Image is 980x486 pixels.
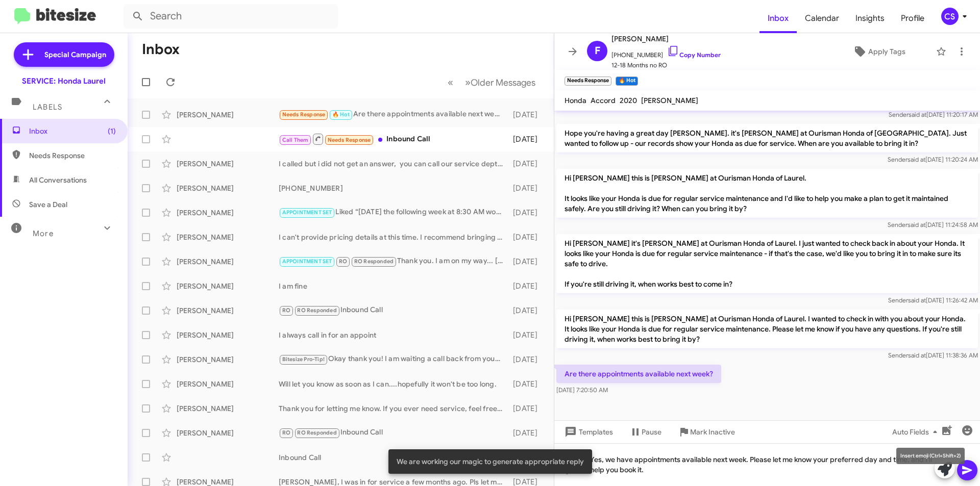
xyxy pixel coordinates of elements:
[177,379,279,389] div: [PERSON_NAME]
[611,33,721,45] span: [PERSON_NAME]
[556,169,978,218] p: Hi [PERSON_NAME] this is [PERSON_NAME] at Ourisman Honda of Laurel. It looks like your Honda is d...
[562,423,613,441] span: Templates
[556,310,978,348] p: Hi [PERSON_NAME] this is [PERSON_NAME] at Ourisman Honda of Laurel. I wanted to check in with you...
[279,159,508,169] div: I called but i did not get an answer, you can call our service dept directly at [PHONE_NUMBER]
[508,232,546,242] div: [DATE]
[556,386,608,394] span: [DATE] 7:20:50 AM
[442,72,459,93] button: Previous
[508,403,546,414] div: [DATE]
[282,429,290,436] span: RO
[297,307,336,314] span: RO Responded
[177,428,279,438] div: [PERSON_NAME]
[177,281,279,291] div: [PERSON_NAME]
[556,234,978,293] p: Hi [PERSON_NAME] it's [PERSON_NAME] at Ourisman Honda of Laurel. I just wanted to check back in a...
[44,49,106,60] span: Special Campaign
[641,96,698,105] span: [PERSON_NAME]
[670,423,743,441] button: Mark Inactive
[282,209,332,216] span: APPOINTMENT SET
[554,443,980,486] div: Yes, we have appointments available next week. Please let me know your preferred day and time, an...
[279,427,508,439] div: Inbound Call
[279,353,508,365] div: Okay thank you! I am waiting a call back from your receptionist about my warranty policy and then...
[508,110,546,120] div: [DATE]
[508,354,546,365] div: [DATE]
[868,42,905,61] span: Apply Tags
[465,76,471,89] span: »
[177,110,279,120] div: [PERSON_NAME]
[339,258,347,265] span: RO
[177,257,279,267] div: [PERSON_NAME]
[565,76,611,86] small: Needs Response
[142,41,180,58] h1: Inbox
[508,305,546,316] div: [DATE]
[282,258,332,265] span: APPOINTMENT SET
[279,232,508,242] div: I can't provide pricing details at this time. I recommend bringing your vehicle in for an inspect...
[621,423,670,441] button: Pause
[508,208,546,218] div: [DATE]
[508,281,546,291] div: [DATE]
[297,429,336,436] span: RO Responded
[177,403,279,414] div: [PERSON_NAME]
[508,257,546,267] div: [DATE]
[556,124,978,152] p: Hope you're having a great day [PERSON_NAME]. it's [PERSON_NAME] at Ourisman Honda of [GEOGRAPHIC...
[354,258,394,265] span: RO Responded
[279,403,508,414] div: Thank you for letting me know. If you ever need service, feel free to reach out to us! We're here...
[888,221,978,228] span: Sender [DATE] 11:24:58 AM
[332,111,350,118] span: 🔥 Hot
[328,137,371,143] span: Needs Response
[33,229,54,238] span: More
[888,156,978,163] span: Sender [DATE] 11:20:24 AM
[177,232,279,242] div: [PERSON_NAME]
[177,354,279,365] div: [PERSON_NAME]
[279,452,508,463] div: Inbound Call
[667,51,721,59] a: Copy Number
[884,423,949,441] button: Auto Fields
[279,330,508,340] div: I always call in for an appoint
[847,4,893,33] a: Insights
[459,72,542,93] button: Next
[108,126,116,136] span: (1)
[759,4,797,33] span: Inbox
[941,8,959,25] div: CS
[177,305,279,316] div: [PERSON_NAME]
[508,330,546,340] div: [DATE]
[888,296,978,304] span: Sender [DATE] 11:26:42 AM
[29,199,67,210] span: Save a Deal
[554,423,621,441] button: Templates
[33,103,62,112] span: Labels
[279,255,508,267] div: Thank you. I am on my way... [PERSON_NAME]
[508,379,546,389] div: [DATE]
[279,304,508,316] div: Inbound Call
[29,175,87,185] span: All Conversations
[279,207,508,218] div: Liked “[DATE] the following week at 8:30 AM works perfectly! I've booked your appointment. Lookin...
[282,307,290,314] span: RO
[22,76,106,86] div: SERVICE: Honda Laurel
[177,183,279,193] div: [PERSON_NAME]
[616,76,638,86] small: 🔥 Hot
[797,4,847,33] a: Calendar
[611,60,721,70] span: 12-18 Months no RO
[933,8,969,25] button: CS
[826,42,931,61] button: Apply Tags
[565,96,586,105] span: Honda
[508,134,546,144] div: [DATE]
[556,365,721,383] p: Are there appointments available next week?
[896,448,965,464] div: Insert emoji (Ctrl+Shift+2)
[177,330,279,340] div: [PERSON_NAME]
[279,379,508,389] div: Will let you know as soon as I can....hopefully it won't be too long.
[279,281,508,291] div: I am fine
[508,159,546,169] div: [DATE]
[595,43,600,59] span: F
[642,423,661,441] span: Pause
[177,159,279,169] div: [PERSON_NAME]
[909,111,926,118] span: said at
[620,96,637,105] span: 2020
[893,4,933,33] span: Profile
[508,183,546,193] div: [DATE]
[690,423,735,441] span: Mark Inactive
[892,423,941,441] span: Auto Fields
[908,156,925,163] span: said at
[888,351,978,359] span: Sender [DATE] 11:38:36 AM
[471,77,535,88] span: Older Messages
[279,133,508,145] div: Inbound Call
